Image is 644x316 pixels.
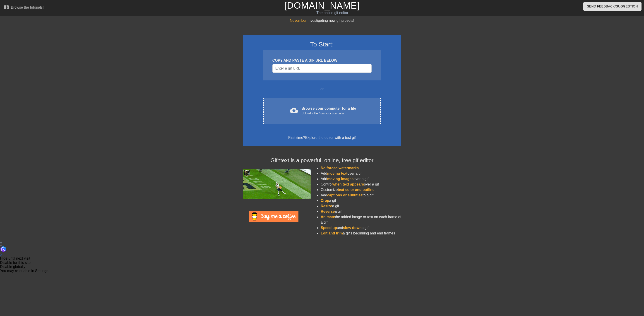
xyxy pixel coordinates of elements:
div: First time? [249,135,395,140]
li: and a gif [321,225,401,231]
span: November: [290,19,308,22]
a: Browse the tutorials! [4,4,44,11]
span: Send Feedback/Suggestion [587,4,638,9]
li: Customize [321,187,401,193]
li: a gif [321,203,401,209]
span: cloud_upload [290,106,298,114]
span: moving text [327,171,348,175]
li: Control over a gif [321,182,401,187]
span: captions or subtitles [327,193,363,197]
h4: Gifntext is a powerful, online, free gif editor [243,157,401,164]
img: Buy Me A Coffee [249,211,298,222]
a: Explore the editor with a test gif [305,136,356,140]
span: Resize [321,204,332,208]
h3: To Start: [249,41,395,48]
li: a gif [321,198,401,203]
li: a gif's beginning and end frames [321,231,401,236]
span: text color and outline [338,188,375,192]
span: Speed up [321,226,337,230]
div: Browse your computer for a file [302,106,356,116]
span: slow down [343,226,362,230]
li: the added image or text on each frame of a gif [321,214,401,225]
li: Add over a gif [321,171,401,176]
li: Add over a gif [321,176,401,182]
div: The online gif editor [217,10,448,16]
span: Crop [321,199,329,203]
div: Upload a file from your computer [302,111,356,116]
span: when text appears [332,182,364,186]
span: Reverse [321,210,335,213]
li: a gif [321,209,401,214]
span: menu_book [4,4,9,10]
li: Add to a gif [321,193,401,198]
div: or [255,86,389,92]
div: Browse the tutorials! [11,5,44,9]
span: Animate [321,215,335,219]
button: Send Feedback/Suggestion [583,2,642,11]
span: No forced watermarks [321,166,359,170]
div: COPY AND PASTE A GIF URL BELOW [272,58,372,63]
input: Username [272,64,372,73]
span: moving images [327,177,353,181]
div: Investigating new gif presets! [243,18,401,23]
img: football_small.gif [243,169,311,199]
a: [DOMAIN_NAME] [284,0,360,10]
span: Edit and trim [321,231,343,235]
